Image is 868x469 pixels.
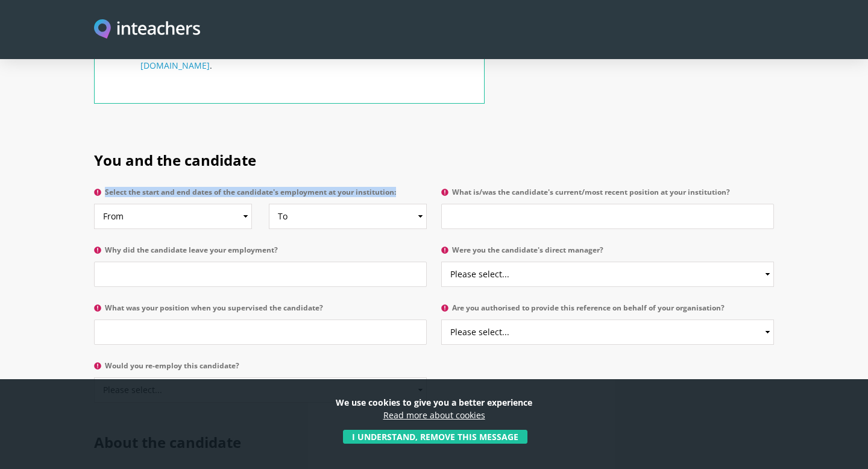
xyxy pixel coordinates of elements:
[441,304,774,319] label: Are you authorised to provide this reference on behalf of your organisation?
[94,362,427,377] label: Would you re-employ this candidate?
[336,397,532,408] strong: We use cookies to give you a better experience
[94,150,256,170] span: You and the candidate
[94,19,200,40] a: Visit this site's homepage
[343,430,527,444] button: I understand, remove this message
[383,409,485,421] a: Read more about cookies
[94,304,427,319] label: What was your position when you supervised the candidate?
[441,188,774,204] label: What is/was the candidate's current/most recent position at your institution?
[94,246,427,262] label: Why did the candidate leave your employment?
[94,19,200,40] img: Inteachers
[94,188,427,204] label: Select the start and end dates of the candidate's employment at your institution:
[441,246,774,262] label: Were you the candidate's direct manager?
